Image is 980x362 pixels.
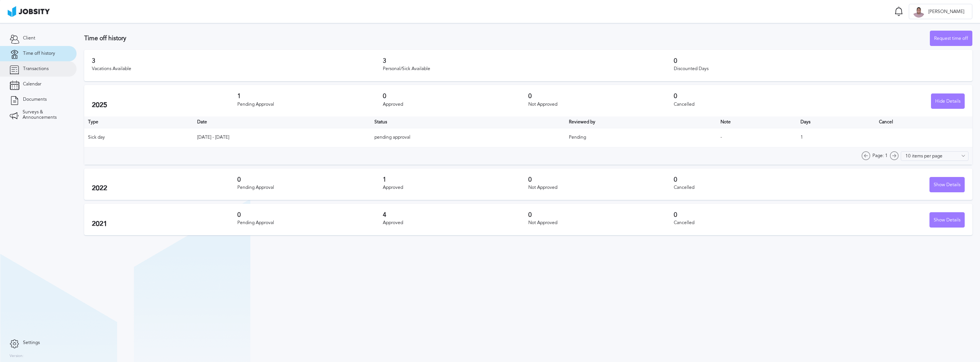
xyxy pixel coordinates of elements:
[674,57,965,64] h3: 0
[92,220,237,228] h2: 2021
[674,185,819,190] div: Cancelled
[797,128,875,147] td: 1
[929,177,965,192] button: Show Details
[565,116,717,128] th: Toggle SortBy
[92,184,237,192] h2: 2022
[930,31,972,46] button: Request time off
[924,9,968,15] span: [PERSON_NAME]
[237,176,383,183] h3: 0
[237,211,383,218] h3: 0
[84,128,193,147] td: Sick day
[930,31,972,46] div: Request time off
[92,101,237,109] h2: 2025
[23,66,49,72] span: Transactions
[674,66,965,72] div: Discounted Days
[674,220,819,226] div: Cancelled
[674,102,819,107] div: Cancelled
[717,116,797,128] th: Toggle SortBy
[23,36,35,41] span: Client
[371,116,565,128] th: Toggle SortBy
[193,116,371,128] th: Toggle SortBy
[931,94,964,109] div: Hide Details
[383,66,674,72] div: Personal/Sick Available
[720,134,722,140] span: -
[528,176,674,183] h3: 0
[23,97,47,102] span: Documents
[528,220,674,226] div: Not Approved
[674,176,819,183] h3: 0
[383,185,528,190] div: Approved
[797,116,875,128] th: Days
[674,211,819,218] h3: 0
[909,4,972,19] button: F[PERSON_NAME]
[8,6,50,17] img: ab4bad089aa723f57921c736e9817d99.png
[931,93,965,109] button: Hide Details
[930,213,964,228] div: Show Details
[23,51,55,56] span: Time off history
[913,6,924,18] div: F
[528,211,674,218] h3: 0
[383,102,528,107] div: Approved
[929,212,965,228] button: Show Details
[528,102,674,107] div: Not Approved
[383,93,528,100] h3: 0
[23,340,40,346] span: Settings
[84,116,193,128] th: Type
[237,185,383,190] div: Pending Approval
[930,177,964,193] div: Show Details
[875,116,972,128] th: Cancel
[193,128,371,147] td: [DATE] - [DATE]
[674,93,819,100] h3: 0
[383,57,674,64] h3: 3
[383,211,528,218] h3: 4
[528,93,674,100] h3: 0
[383,220,528,226] div: Approved
[237,102,383,107] div: Pending Approval
[237,220,383,226] div: Pending Approval
[92,66,383,72] div: Vacations Available
[569,134,586,140] span: Pending
[92,57,383,64] h3: 3
[10,354,24,359] label: Version:
[872,153,888,159] span: Page: 1
[23,82,41,87] span: Calendar
[383,176,528,183] h3: 1
[528,185,674,190] div: Not Approved
[84,35,930,42] h3: Time off history
[371,128,565,147] td: pending approval
[237,93,383,100] h3: 1
[23,110,67,120] span: Surveys & Announcements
